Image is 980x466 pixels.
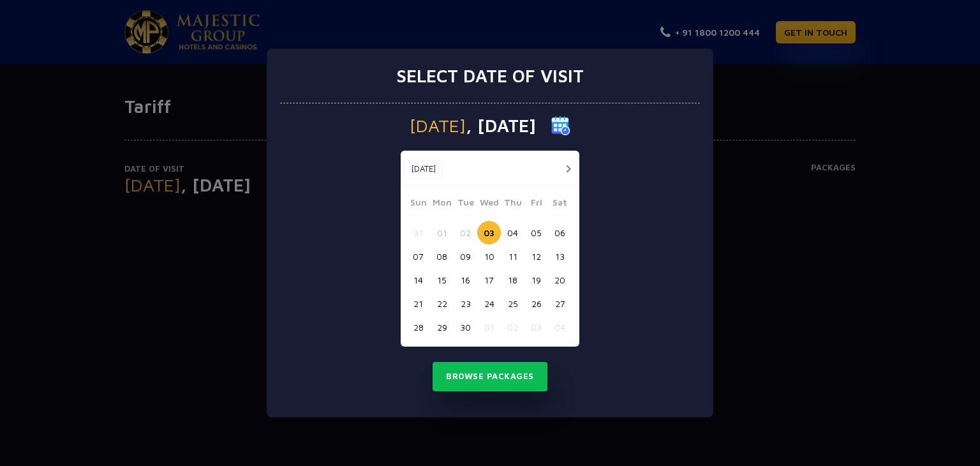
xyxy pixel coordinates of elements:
[477,195,501,213] span: Wed
[406,244,430,268] button: 07
[430,315,454,339] button: 29
[406,221,430,244] button: 31
[548,195,572,213] span: Sat
[406,195,430,213] span: Sun
[477,268,501,292] button: 17
[548,244,572,268] button: 13
[501,268,524,292] button: 18
[524,292,548,315] button: 26
[454,195,477,213] span: Tue
[406,268,430,292] button: 14
[410,117,466,135] span: [DATE]
[477,244,501,268] button: 10
[454,292,477,315] button: 23
[501,221,524,244] button: 04
[524,195,548,213] span: Fri
[406,315,430,339] button: 28
[430,195,454,213] span: Mon
[433,362,547,391] button: Browse Packages
[524,244,548,268] button: 12
[430,244,454,268] button: 08
[501,292,524,315] button: 25
[404,160,443,179] button: [DATE]
[454,268,477,292] button: 16
[477,221,501,244] button: 03
[524,315,548,339] button: 03
[466,117,536,135] span: , [DATE]
[551,116,570,135] img: calender icon
[477,315,501,339] button: 01
[454,315,477,339] button: 30
[548,315,572,339] button: 04
[430,292,454,315] button: 22
[396,65,584,87] h3: Select date of visit
[548,268,572,292] button: 20
[524,221,548,244] button: 05
[454,221,477,244] button: 02
[477,292,501,315] button: 24
[548,292,572,315] button: 27
[501,315,524,339] button: 02
[501,195,524,213] span: Thu
[524,268,548,292] button: 19
[406,292,430,315] button: 21
[430,268,454,292] button: 15
[430,221,454,244] button: 01
[501,244,524,268] button: 11
[454,244,477,268] button: 09
[548,221,572,244] button: 06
